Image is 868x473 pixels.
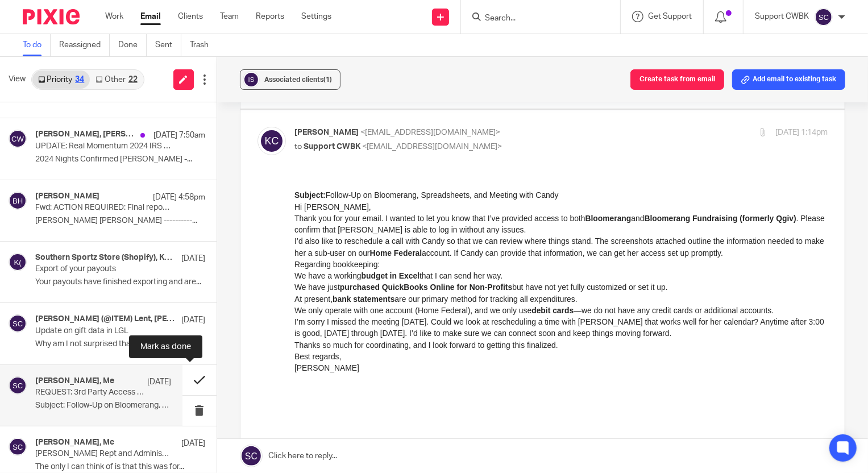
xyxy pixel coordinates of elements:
h4: Southern Sportz Store (Shopify), Kryptonite Character Store (Shopify) [35,253,176,263]
p: [DATE] [181,438,205,449]
strong: budget in Excel [67,93,125,102]
p: Why am I not surprised that data imported by... [35,339,205,349]
p: REQUEST: 3rd Party Access to [GEOGRAPHIC_DATA] [35,388,144,397]
a: Work [105,11,123,22]
p: [PERSON_NAME] [PERSON_NAME] ----------... [35,216,205,226]
h4: [PERSON_NAME] [35,192,99,201]
p: Fwd: ACTION REQUIRED: Final report Due for Howmet Aerospace Foundation Grant [35,203,171,213]
p: [DATE] [181,253,205,264]
img: svg%3E [9,253,27,271]
h4: [PERSON_NAME] (@ITEM) Lent, [PERSON_NAME], Me [35,314,176,324]
span: to [294,143,302,151]
p: [DATE] 4:58pm [153,192,205,203]
div: 34 [75,76,84,84]
img: svg%3E [815,8,833,26]
a: Clients [178,11,203,22]
button: Create task from email [630,69,724,90]
img: svg%3E [9,130,27,148]
span: View [9,73,26,85]
a: Done [118,34,147,56]
strong: Bloomerang [291,36,337,45]
p: 2024 Nights Confirmed [PERSON_NAME] -... [35,155,205,164]
p: [DATE] [181,314,205,326]
span: Get Support [648,13,692,20]
strong: Bloomerang Fundraising (formerly Qgiv) [350,36,502,45]
a: Trash [190,34,217,56]
a: Settings [301,11,331,22]
a: Other22 [90,70,143,89]
p: [DATE] 7:50am [153,130,205,141]
img: svg%3E [9,192,27,210]
strong: debit cards [237,128,279,137]
a: Priority34 [32,70,90,89]
img: Pixie [23,9,80,24]
img: svg%3E [258,127,286,155]
p: Your payouts have finished exporting and are... [35,277,205,287]
span: Support CWBK [304,143,360,151]
a: Team [220,11,239,22]
a: Sent [155,34,181,56]
p: Subject: Follow-Up on Bloomerang, Spreadsheets,... [35,401,171,410]
img: svg%3E [9,438,27,456]
strong: purchased QuickBooks Online for Non-Profits [45,105,218,114]
span: (1) [323,76,332,83]
p: [PERSON_NAME] Rept and Administrative Expenses for your fund [35,449,171,459]
div: 22 [128,76,138,84]
strong: Home Federal [76,70,128,80]
p: [DATE] [147,376,171,388]
p: Support CWBK [755,11,809,22]
img: svg%3E [9,376,27,395]
img: svg%3E [243,71,260,88]
h4: [PERSON_NAME], Me [35,438,114,447]
strong: bank statements [38,117,100,126]
img: svg%3E [9,314,27,333]
span: Associated clients [264,76,332,83]
h4: [PERSON_NAME], [PERSON_NAME], [PERSON_NAME], [PERSON_NAME], Me [35,130,135,139]
a: Reports [256,11,284,22]
p: The only I can think of is that this was for... [35,462,205,472]
input: Search [484,14,586,24]
a: Reassigned [59,34,110,56]
span: <[EMAIL_ADDRESS][DOMAIN_NAME]> [362,143,502,151]
a: Email [140,11,161,22]
a: To do [23,34,51,56]
h4: [PERSON_NAME], Me [35,376,114,386]
button: Associated clients(1) [240,69,340,90]
p: Export of your payouts [35,264,171,274]
span: <[EMAIL_ADDRESS][DOMAIN_NAME]> [360,128,500,136]
p: UPDATE: Real Momentum 2024 IRS 990 [35,142,171,151]
button: Add email to existing task [732,69,845,90]
span: [PERSON_NAME] [294,128,359,136]
p: Update on gift data in LGL [35,326,171,336]
p: [DATE] 1:14pm [775,127,828,139]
